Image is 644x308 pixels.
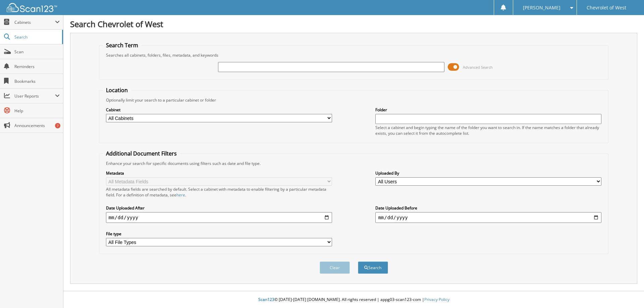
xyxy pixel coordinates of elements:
div: Searches all cabinets, folders, files, metadata, and keywords [103,52,605,58]
span: Reminders [14,64,60,69]
button: Search [358,261,388,274]
legend: Additional Document Filters [103,150,180,157]
label: Cabinet [106,107,332,113]
span: Announcements [14,123,60,128]
span: Advanced Search [463,65,493,70]
span: Bookmarks [14,78,60,84]
a: here [176,192,185,198]
span: User Reports [14,93,55,99]
label: Folder [375,107,601,113]
img: scan123-logo-white.svg [7,3,57,12]
span: Search [14,34,59,40]
div: Select a cabinet and begin typing the name of the folder you want to search in. If the name match... [375,125,601,136]
iframe: Chat Widget [610,276,644,308]
span: Scan [14,49,60,55]
label: Uploaded By [375,170,601,176]
div: All metadata fields are searched by default. Select a cabinet with metadata to enable filtering b... [106,186,332,198]
span: Chevrolet of West [587,6,626,10]
h1: Search Chevrolet of West [70,18,637,29]
span: Help [14,108,60,114]
span: Scan123 [258,297,274,302]
div: © [DATE]-[DATE] [DOMAIN_NAME]. All rights reserved | appg03-scan123-com | [63,292,644,308]
button: Clear [320,261,350,274]
div: Optionally limit your search to a particular cabinet or folder [103,97,605,103]
input: end [375,212,601,223]
label: Metadata [106,170,332,176]
label: Date Uploaded Before [375,205,601,211]
legend: Location [103,86,131,94]
label: File type [106,231,332,237]
a: Privacy Policy [424,297,449,302]
span: [PERSON_NAME] [523,6,560,10]
input: start [106,212,332,223]
span: Cabinets [14,19,55,25]
div: 7 [55,123,60,128]
legend: Search Term [103,42,142,49]
div: Enhance your search for specific documents using filters such as date and file type. [103,161,605,166]
label: Date Uploaded After [106,205,332,211]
